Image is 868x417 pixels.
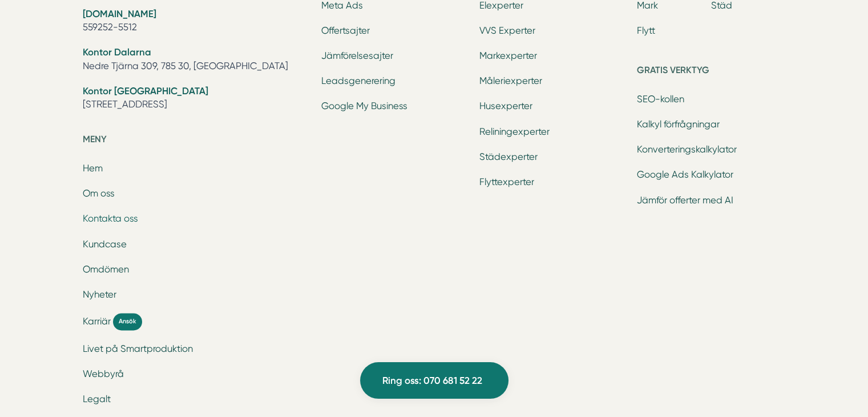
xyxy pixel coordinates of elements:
[83,7,308,37] li: 559252-5512
[321,25,370,36] a: Offertsajter
[360,362,508,399] a: Ring oss: 070 681 52 22
[83,46,308,75] li: Nedre Tjärna 309, 785 30, [GEOGRAPHIC_DATA]
[479,101,532,111] a: Husexperter
[637,63,785,81] h5: Gratis verktyg
[83,85,208,97] strong: Kontor [GEOGRAPHIC_DATA]
[321,101,407,111] a: Google My Business
[637,94,684,105] a: SEO-kollen
[637,195,733,206] a: Jämför offerter med AI
[637,144,737,155] a: Konverteringskalkylator
[637,25,655,36] a: Flytt
[382,373,482,388] span: Ring oss: 070 681 52 22
[83,315,111,328] span: Karriär
[637,169,733,180] a: Google Ads Kalkylator
[479,75,542,86] a: Måleriexperter
[321,75,395,86] a: Leadsgenerering
[83,343,193,354] a: Livet på Smartproduktion
[479,25,535,36] a: VVS Experter
[83,188,115,199] a: Om oss
[83,213,138,224] a: Kontakta oss
[83,394,111,404] a: Legalt
[479,126,550,137] a: Reliningexperter
[83,264,129,275] a: Omdömen
[113,313,142,330] span: Ansök
[83,368,124,379] a: Webbyrå
[83,85,308,114] li: [STREET_ADDRESS]
[83,132,308,150] h5: Meny
[83,163,103,174] a: Hem
[321,50,393,61] a: Jämförelsesajter
[479,50,537,61] a: Markexperter
[83,289,116,300] a: Nyheter
[83,46,151,58] strong: Kontor Dalarna
[637,119,720,130] a: Kalkyl förfrågningar
[83,8,156,19] strong: [DOMAIN_NAME]
[479,151,538,162] a: Städexperter
[83,313,308,330] a: Karriär Ansök
[83,239,127,250] a: Kundcase
[479,177,534,187] a: Flyttexperter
